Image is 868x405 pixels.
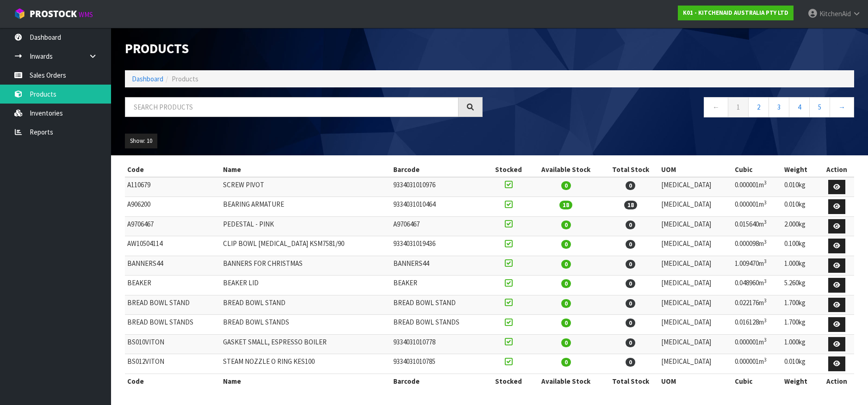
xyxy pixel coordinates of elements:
[391,236,487,256] td: 9334031019436
[769,97,789,117] a: 3
[782,236,819,256] td: 0.100kg
[764,239,767,245] sup: 3
[125,134,157,148] button: Show: 10
[561,181,571,190] span: 0
[732,374,782,388] th: Cubic
[626,358,635,367] span: 0
[782,177,819,197] td: 0.010kg
[561,358,571,367] span: 0
[221,177,391,197] td: SCREW PIVOT
[782,216,819,236] td: 2.000kg
[561,338,571,347] span: 0
[819,9,851,18] span: KitchenAid
[659,197,733,217] td: [MEDICAL_DATA]
[561,319,571,327] span: 0
[764,317,767,324] sup: 3
[819,374,854,388] th: Action
[782,162,819,177] th: Weight
[221,216,391,236] td: PEDESTAL - PINK
[221,236,391,256] td: CLIP BOWL [MEDICAL_DATA] KSM7581/90
[125,42,483,56] h1: Products
[602,162,659,177] th: Total Stock
[561,260,571,269] span: 0
[732,216,782,236] td: 0.015640m
[391,256,487,276] td: BANNERS44
[830,97,854,117] a: →
[125,256,221,276] td: BANNERS44
[732,334,782,354] td: 0.000001m
[764,297,767,304] sup: 3
[732,162,782,177] th: Cubic
[172,74,198,83] span: Products
[809,97,830,117] a: 5
[626,299,635,308] span: 0
[659,177,733,197] td: [MEDICAL_DATA]
[391,374,487,388] th: Barcode
[626,338,635,347] span: 0
[624,201,637,209] span: 18
[221,374,391,388] th: Name
[391,354,487,374] td: 9334031010785
[221,162,391,177] th: Name
[782,334,819,354] td: 1.000kg
[221,295,391,315] td: BREAD BOWL STAND
[496,97,854,120] nav: Page navigation
[659,162,733,177] th: UOM
[391,276,487,295] td: BEAKER
[732,276,782,295] td: 0.048960m
[782,354,819,374] td: 0.010kg
[561,221,571,229] span: 0
[732,197,782,217] td: 0.000001m
[659,315,733,335] td: [MEDICAL_DATA]
[659,216,733,236] td: [MEDICAL_DATA]
[764,179,767,186] sup: 3
[659,256,733,276] td: [MEDICAL_DATA]
[782,276,819,295] td: 5.260kg
[559,201,572,209] span: 18
[125,162,221,177] th: Code
[125,334,221,354] td: BS010VITON
[764,199,767,206] sup: 3
[132,74,163,83] a: Dashboard
[626,319,635,327] span: 0
[487,162,530,177] th: Stocked
[659,374,733,388] th: UOM
[659,295,733,315] td: [MEDICAL_DATA]
[391,334,487,354] td: 9334031010778
[221,256,391,276] td: BANNERS FOR CHRISTMAS
[819,162,854,177] th: Action
[221,276,391,295] td: BEAKER LID
[764,219,767,225] sup: 3
[125,97,459,117] input: Search products
[732,354,782,374] td: 0.000001m
[732,256,782,276] td: 1.009470m
[125,354,221,374] td: BS012VITON
[626,260,635,269] span: 0
[732,295,782,315] td: 0.022176m
[14,8,25,19] img: cube-alt.png
[487,374,530,388] th: Stocked
[391,295,487,315] td: BREAD BOWL STAND
[125,315,221,335] td: BREAD BOWL STANDS
[764,278,767,284] sup: 3
[782,295,819,315] td: 1.700kg
[125,236,221,256] td: AW10504114
[782,374,819,388] th: Weight
[626,240,635,249] span: 0
[732,236,782,256] td: 0.000098m
[732,177,782,197] td: 0.000001m
[221,334,391,354] td: GASKET SMALL, ESPRESSO BOILER
[659,236,733,256] td: [MEDICAL_DATA]
[602,374,659,388] th: Total Stock
[391,315,487,335] td: BREAD BOWL STANDS
[626,181,635,190] span: 0
[782,256,819,276] td: 1.000kg
[764,258,767,264] sup: 3
[561,240,571,249] span: 0
[683,9,788,17] strong: K01 - KITCHENAID AUSTRALIA PTY LTD
[221,315,391,335] td: BREAD BOWL STANDS
[125,374,221,388] th: Code
[789,97,810,117] a: 4
[764,356,767,363] sup: 3
[764,337,767,343] sup: 3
